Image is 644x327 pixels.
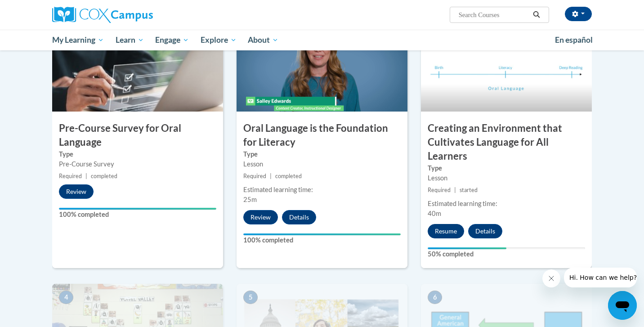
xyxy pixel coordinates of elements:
h3: Oral Language is the Foundation for Literacy [237,121,407,149]
a: My Learning [46,30,110,50]
label: Type [428,163,585,173]
span: 40m [428,210,441,217]
span: completed [91,173,117,179]
label: 50% completed [428,249,585,259]
span: Required [428,187,451,193]
div: Lesson [243,159,401,169]
img: Cox Campus [52,7,153,23]
a: En español [549,31,599,49]
div: Your progress [428,247,506,249]
h3: Pre-Course Survey for Oral Language [52,121,223,149]
span: | [270,173,272,179]
button: Search [530,9,543,20]
iframe: Button to launch messaging window [608,291,637,320]
span: Learn [116,35,144,45]
span: 4 [59,291,73,304]
label: 100% completed [243,235,401,245]
label: Type [59,149,216,159]
button: Review [59,184,94,199]
iframe: Close message [542,269,560,287]
a: Explore [195,30,242,50]
span: About [248,35,278,45]
span: completed [275,173,302,179]
label: Type [243,149,401,159]
div: Pre-Course Survey [59,159,216,169]
span: started [460,187,478,193]
a: Cox Campus [52,7,223,23]
span: | [454,187,456,193]
span: Required [59,173,82,179]
span: En español [555,35,593,45]
span: 5 [243,291,258,304]
button: Details [282,210,316,224]
div: Your progress [59,208,216,210]
label: 100% completed [59,210,216,219]
iframe: Message from company [564,268,637,287]
span: Required [243,173,266,179]
button: Account Settings [565,7,592,21]
input: Search Courses [458,9,530,20]
button: Resume [428,224,464,238]
span: My Learning [52,35,104,45]
img: Course Image [52,22,223,112]
div: Lesson [428,173,585,183]
img: Course Image [421,22,592,112]
a: Learn [110,30,150,50]
div: Estimated learning time: [428,199,585,209]
a: About [242,30,285,50]
span: | [85,173,87,179]
img: Course Image [237,22,407,112]
span: 25m [243,196,257,203]
span: 6 [428,291,442,304]
h3: Creating an Environment that Cultivates Language for All Learners [421,121,592,163]
span: Engage [155,35,189,45]
div: Your progress [243,233,401,235]
div: Main menu [39,30,605,50]
button: Review [243,210,278,224]
div: Estimated learning time: [243,185,401,195]
span: Explore [201,35,237,45]
button: Details [468,224,502,238]
a: Engage [149,30,195,50]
